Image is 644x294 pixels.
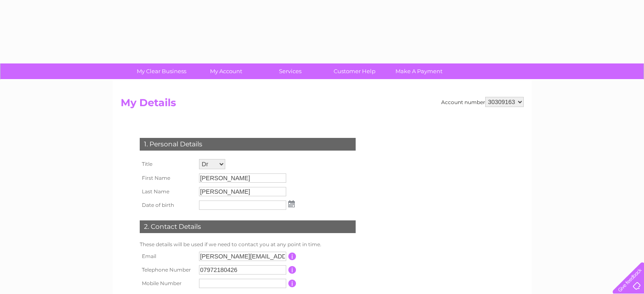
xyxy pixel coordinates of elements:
th: Telephone Number [138,263,197,277]
th: First Name [138,171,197,185]
th: Email [138,250,197,263]
img: ... [288,201,295,207]
input: Information [288,253,296,260]
div: Account number [441,97,524,107]
a: My Clear Business [127,63,196,79]
a: Customer Help [320,63,390,79]
div: 2. Contact Details [140,220,356,233]
input: Information [288,280,296,287]
a: Services [255,63,325,79]
th: Title [138,157,197,171]
div: 1. Personal Details [140,138,356,151]
th: Date of birth [138,198,197,212]
input: Information [288,266,296,274]
a: Make A Payment [384,63,454,79]
a: My Account [191,63,261,79]
th: Last Name [138,185,197,198]
th: Mobile Number [138,277,197,290]
h2: My Details [121,97,524,113]
td: These details will be used if we need to contact you at any point in time. [138,239,358,250]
